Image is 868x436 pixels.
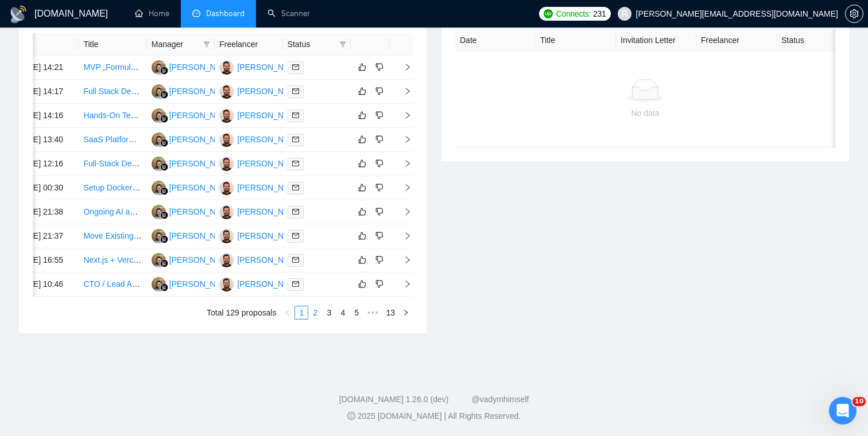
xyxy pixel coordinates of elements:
a: SaaS Platform - Fullstack Web Developer [83,135,231,144]
button: left [281,306,294,320]
li: 4 [336,306,350,320]
th: Title [79,33,146,56]
span: dislike [375,87,383,96]
img: ES [152,205,166,219]
a: CTO / Lead AI Engineer & Co-founder Role. Menspace – AI Mens Mental Health Startup [83,279,397,289]
a: 2 [309,306,321,319]
button: dislike [373,157,386,170]
a: [DOMAIN_NAME] 1.26.0 (dev) [339,395,449,404]
div: [PERSON_NAME] [169,254,235,266]
span: dislike [375,135,383,144]
div: [PERSON_NAME] [169,157,235,170]
a: searchScanner [268,9,310,18]
a: AA[PERSON_NAME] [219,255,303,264]
div: No data [464,107,826,119]
li: Next 5 Pages [363,306,382,320]
a: AA[PERSON_NAME] [219,279,303,288]
td: [DATE] 13:40 [11,128,79,152]
td: SaaS Platform - Fullstack Web Developer [79,128,146,152]
div: [PERSON_NAME] [237,181,303,194]
div: [PERSON_NAME] [169,109,235,122]
img: ES [152,84,166,99]
a: AA[PERSON_NAME] [219,62,303,71]
button: dislike [373,108,386,122]
li: 3 [322,306,336,320]
img: AA [219,277,234,291]
span: right [394,111,412,119]
td: [DATE] 14:21 [11,56,79,80]
td: Full-Stack Developer for AI-Powered Web GIS Platform [79,152,146,176]
a: ES[PERSON_NAME] [152,207,235,216]
th: Invitation Letter [616,29,696,52]
div: [PERSON_NAME] [169,85,235,98]
a: Ongoing AI automations tasks with N8N and CRM, Meta Channels, Google, External APPs [83,207,406,216]
span: dislike [375,111,383,120]
span: dashboard [192,9,200,17]
button: dislike [373,253,386,267]
a: ES[PERSON_NAME] [152,279,235,288]
span: like [358,207,366,216]
th: Status [777,29,857,52]
a: ES[PERSON_NAME] [152,182,235,192]
span: filter [201,36,212,53]
div: [PERSON_NAME] [237,205,303,218]
td: [DATE] 14:16 [11,104,79,128]
a: @vadymhimself [471,395,529,404]
td: [DATE] 12:16 [11,152,79,176]
a: ES[PERSON_NAME] [152,110,235,119]
div: [PERSON_NAME] [169,278,235,290]
img: ES [152,277,166,291]
button: like [355,60,369,74]
a: Next.js + Vercel Senior Full-Stack Engineer [83,255,237,264]
a: ES[PERSON_NAME] [152,134,235,143]
img: gigradar-bm.png [160,91,168,99]
div: [PERSON_NAME] [237,157,303,170]
span: dislike [375,231,383,240]
img: gigradar-bm.png [160,283,168,291]
a: Full-Stack Developer for AI-Powered Web GIS Platform [83,159,280,168]
td: Hands‑On Tech Lead (AI/Fintech) [79,104,146,128]
a: AA[PERSON_NAME] [219,182,303,192]
a: 5 [350,306,363,319]
li: Previous Page [281,306,294,320]
li: 5 [350,306,363,320]
img: AA [219,205,234,219]
span: left [284,309,291,316]
img: gigradar-bm.png [160,211,168,219]
span: mail [292,232,299,239]
span: dislike [375,279,383,289]
a: 3 [323,306,335,319]
td: Ongoing AI automations tasks with N8N and CRM, Meta Channels, Google, External APPs [79,200,146,224]
img: ES [152,157,166,171]
span: mail [292,184,299,191]
td: [DATE] 16:55 [11,248,79,272]
span: right [394,184,412,192]
td: MVP „Formular-GPT“ [79,56,146,80]
img: gigradar-bm.png [160,187,168,195]
a: setting [845,9,863,18]
a: MVP „Formular-GPT“ [83,63,160,72]
div: [PERSON_NAME] [169,229,235,242]
th: Date [455,29,536,52]
img: ES [152,108,166,123]
span: filter [337,36,348,53]
span: filter [339,41,346,48]
li: Next Page [399,306,413,320]
span: right [394,159,412,168]
span: like [358,231,366,240]
span: right [394,135,412,143]
td: Move Existing Replit App to Production Servers (Full Deployment & Optimization) [79,224,146,248]
td: [DATE] 10:46 [11,272,79,297]
div: [PERSON_NAME] [237,254,303,266]
button: dislike [373,84,386,98]
li: 1 [294,306,308,320]
span: right [394,63,412,71]
span: Manager [152,38,199,50]
td: [DATE] 21:38 [11,200,79,224]
td: Full Stack Developer for SaaS Subscription Feature Gating & Stripe Integration (React + Node.js) [79,80,146,104]
img: gigradar-bm.png [160,115,168,123]
img: AA [219,133,234,147]
button: like [355,157,369,170]
span: like [358,87,366,96]
td: [DATE] 00:30 [11,176,79,200]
